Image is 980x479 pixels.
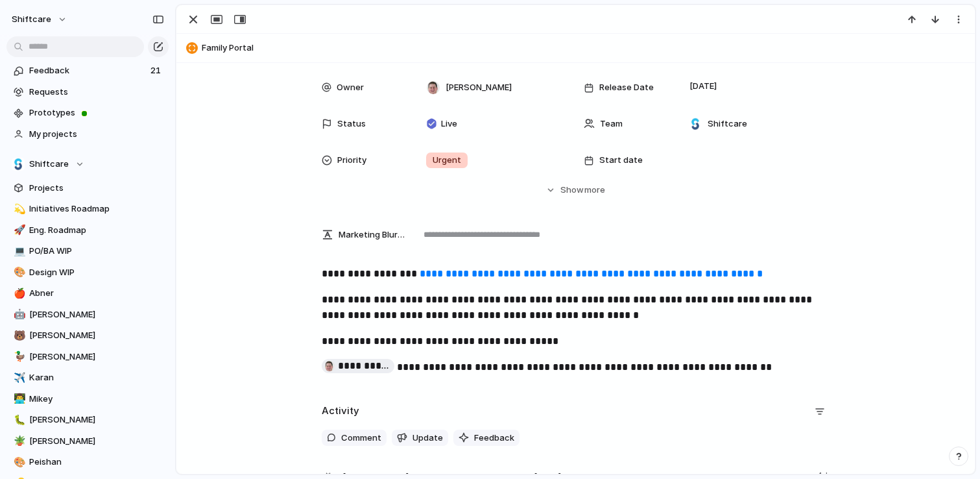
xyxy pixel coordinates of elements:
h2: Activity [322,404,359,419]
span: Status [337,117,366,130]
span: Family Portal [202,42,969,55]
button: 🪴 [12,435,25,448]
button: 🤖 [12,308,25,321]
span: Mikey [29,393,164,406]
button: 🎨 [12,456,25,469]
a: Projects [6,178,169,198]
div: 🚀 [14,223,23,238]
button: 👨‍💻 [12,393,25,406]
div: ✈️ [14,371,23,386]
span: [PERSON_NAME] [446,81,512,94]
button: 🍎 [12,287,25,300]
a: 🤖[PERSON_NAME] [6,305,169,325]
button: Shiftcare [6,154,169,174]
button: Showmore [322,178,830,202]
span: [PERSON_NAME] [29,308,164,321]
span: [DATE] [686,79,721,94]
a: 🦆[PERSON_NAME] [6,347,169,367]
a: Feedback21 [6,61,169,80]
a: 🐻[PERSON_NAME] [6,326,169,345]
span: Eng. Roadmap [29,224,164,237]
button: 🐻 [12,329,25,342]
button: Update [392,430,448,447]
a: 👨‍💻Mikey [6,389,169,409]
button: Family Portal [182,38,969,58]
span: Urgent [433,154,461,167]
button: 🎨 [12,266,25,279]
span: [PERSON_NAME] [29,435,164,448]
button: 🦆 [12,350,25,363]
span: Start date [599,154,643,167]
button: 🐛 [12,413,25,426]
a: 🍎Abner [6,284,169,303]
div: 🐛[PERSON_NAME] [6,410,169,430]
button: shiftcare [6,9,74,30]
div: 🤖 [14,307,23,322]
span: more [584,184,605,197]
button: 💻 [12,245,25,258]
span: Owner [337,81,364,94]
span: My projects [29,128,164,141]
span: Projects [29,182,164,195]
span: 21 [150,64,163,77]
span: Shiftcare [708,117,747,130]
button: Comment [322,430,387,447]
span: Update [412,432,443,445]
div: 🎨 [14,265,23,280]
span: [PERSON_NAME] [29,413,164,426]
div: 💻 [14,244,23,259]
div: 🐛 [14,413,23,428]
span: Show [560,184,584,197]
span: shiftcare [12,13,51,26]
div: 🍎 [14,286,23,301]
span: Abner [29,287,164,300]
span: Shiftcare [29,158,69,171]
span: Marketing Blurb (15-20 Words) [339,228,405,241]
button: ✈️ [12,371,25,384]
a: Requests [6,82,169,102]
span: Karan [29,371,164,384]
div: 🦆 [14,349,23,364]
span: Release Date [599,81,654,94]
button: Feedback [453,430,520,447]
span: Peishan [29,456,164,469]
a: Prototypes [6,103,169,123]
button: 💫 [12,203,25,215]
div: 🎨 [14,455,23,470]
a: 💻PO/BA WIP [6,241,169,261]
span: Priority [337,154,366,167]
a: My projects [6,125,169,144]
span: [PERSON_NAME] [29,350,164,363]
a: ✈️Karan [6,368,169,387]
div: 🪴 [14,434,23,448]
span: Prototypes [29,106,164,119]
div: 🐻 [14,328,23,343]
span: Design WIP [29,266,164,279]
span: Team [600,117,623,130]
a: 🎨Peishan [6,452,169,472]
span: Initiatives Roadmap [29,203,164,215]
span: Comment [341,432,381,445]
span: Feedback [474,432,514,445]
a: 🎨Design WIP [6,263,169,282]
span: Live [441,117,457,130]
a: 💫Initiatives Roadmap [6,199,169,219]
span: [PERSON_NAME] [29,329,164,342]
a: 🚀Eng. Roadmap [6,221,169,240]
button: 🚀 [12,224,25,237]
span: Requests [29,86,164,99]
a: 🪴[PERSON_NAME] [6,432,169,451]
div: 👨‍💻 [14,391,23,406]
